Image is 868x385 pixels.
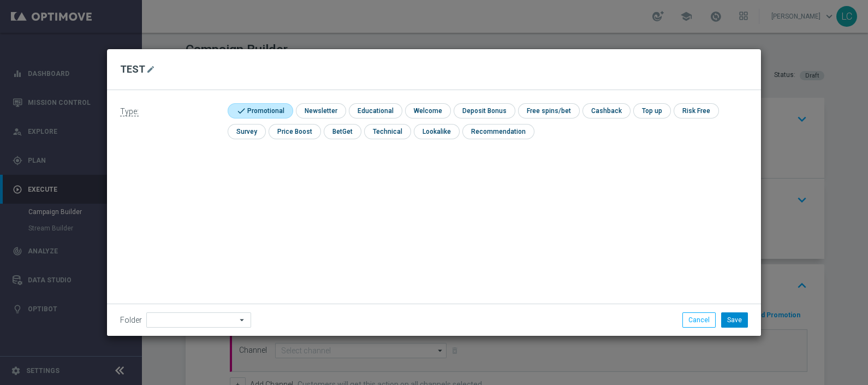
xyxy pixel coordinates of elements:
button: Save [721,312,748,328]
label: Folder [120,316,142,325]
button: Cancel [682,312,716,328]
button: mode_edit [145,63,159,76]
i: mode_edit [146,65,155,74]
h2: TEST [120,63,145,76]
span: Type: [120,107,139,116]
i: arrow_drop_down [237,313,248,327]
